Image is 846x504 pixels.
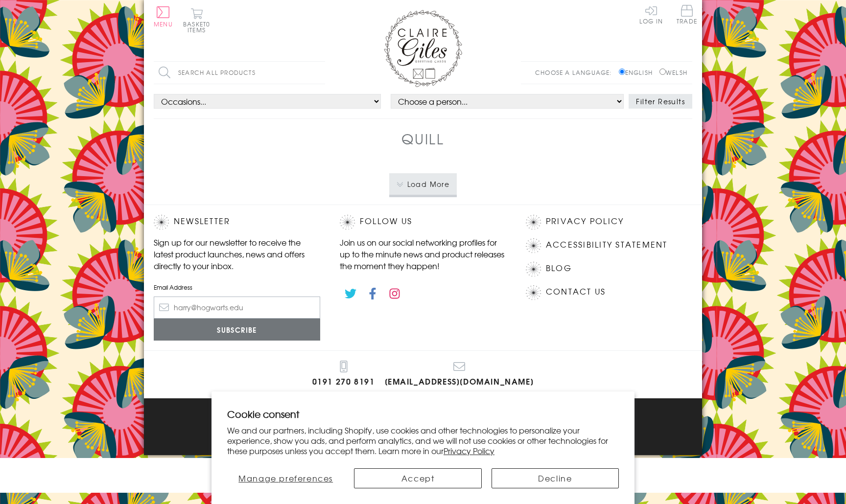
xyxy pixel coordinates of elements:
input: Search all products [154,62,325,84]
input: harry@hogwarts.edu [154,297,320,319]
button: Load More [389,173,457,195]
span: Menu [154,20,173,28]
label: Email Address [154,283,320,292]
a: Accessibility Statement [546,238,668,252]
input: Subscribe [154,319,320,341]
a: 0191 270 8191 [312,361,375,389]
button: Decline [492,468,619,488]
button: Menu [154,6,173,27]
h1: Quill [401,129,445,149]
p: © 2025 . [154,430,692,439]
p: We and our partners, including Shopify, use cookies and other technologies to personalize your ex... [227,425,619,456]
a: Blog [546,262,572,275]
span: Manage preferences [238,472,333,484]
a: Trade [677,5,697,26]
span: 0 items [188,20,210,34]
img: Claire Giles Greetings Cards [384,10,462,87]
input: English [619,69,625,75]
button: Basket0 items [183,8,210,33]
a: [EMAIL_ADDRESS][DOMAIN_NAME] [385,361,534,389]
button: Manage preferences [227,468,344,488]
h2: Follow Us [340,215,506,229]
button: Filter Results [629,94,692,109]
h2: Cookie consent [227,407,619,421]
a: Contact Us [546,285,606,298]
button: Accept [354,468,481,488]
a: Privacy Policy [546,215,624,228]
p: Choose a language: [535,68,617,77]
label: English [619,68,658,77]
input: Welsh [659,69,666,75]
h2: Newsletter [154,215,320,229]
a: Privacy Policy [444,445,494,457]
input: Search [315,62,325,84]
p: Sign up for our newsletter to receive the latest product launches, news and offers directly to yo... [154,236,320,272]
span: Trade [677,5,697,24]
a: Log In [639,5,663,24]
p: Join us on our social networking profiles for up to the minute news and product releases the mome... [340,236,506,272]
label: Welsh [659,68,687,77]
